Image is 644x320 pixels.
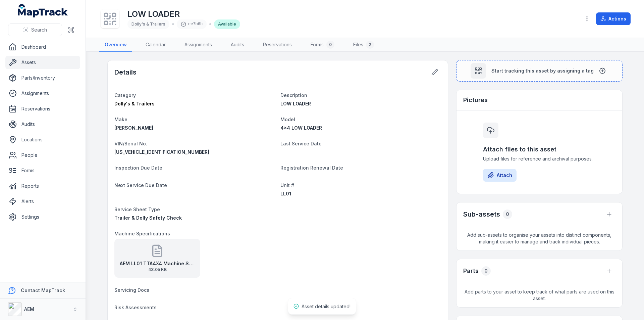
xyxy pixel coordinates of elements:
strong: AEM LL01 TTA4X4 Machine Specifications [120,260,195,267]
div: Available [214,19,240,29]
button: Attach [483,169,517,182]
span: 4x4 LOW LOADER [280,125,322,131]
span: Dolly's & Trailers [131,21,165,27]
a: Reservations [258,38,297,52]
span: Upload files for reference and archival purposes. [483,155,596,162]
span: Trailer & Dolly Safety Check [114,215,182,221]
span: LOW LOADER [280,101,311,106]
button: Actions [596,12,631,25]
button: Search [8,24,62,36]
a: Calendar [140,38,171,52]
span: Unit # [280,182,294,188]
a: Overview [99,38,132,52]
a: MapTrack [18,4,68,17]
span: [PERSON_NAME] [114,125,153,131]
span: Next Service Due Date [114,182,167,188]
a: Settings [5,210,80,224]
span: Dolly's & Trailers [114,101,155,106]
span: [US_VEHICLE_IDENTIFICATION_NUMBER] [114,149,209,155]
span: Registration Renewal Date [280,165,343,171]
span: Category [114,92,136,98]
a: Alerts [5,195,80,208]
a: People [5,148,80,162]
span: Description [280,92,307,98]
a: Parts/Inventory [5,71,80,85]
button: Start tracking this asset by assigning a tag [456,60,623,82]
span: LL01 [280,191,291,196]
a: Forms [5,164,80,177]
span: VIN/Serial No. [114,141,147,146]
span: Add sub-assets to organise your assets into distinct components, making it easier to manage and t... [457,226,622,250]
a: Reservations [5,102,80,116]
span: Inspection Due Date [114,165,162,171]
span: Start tracking this asset by assigning a tag [491,67,594,74]
span: Risk Assessments [114,305,157,310]
strong: AEM [24,306,34,312]
div: 0 [481,266,491,276]
a: Assignments [179,38,217,52]
a: Audits [225,38,250,52]
span: Servicing Docs [114,287,149,293]
a: Assignments [5,87,80,100]
a: Dashboard [5,40,80,54]
h2: Sub-assets [463,210,500,219]
a: Locations [5,133,80,146]
strong: Contact MapTrack [21,287,65,293]
a: Audits [5,118,80,131]
a: Reports [5,179,80,193]
h3: Pictures [463,95,488,105]
span: Service Sheet Type [114,207,160,212]
div: ee7b6b [177,19,207,29]
span: Model [280,117,295,122]
h3: Parts [463,266,479,276]
div: 2 [366,41,374,49]
span: Add parts to your asset to keep track of what parts are used on this asset. [457,283,622,307]
span: 43.05 KB [120,267,195,272]
span: Asset details updated! [302,304,351,309]
a: Files2 [348,38,379,52]
h3: Attach files to this asset [483,145,596,154]
div: 0 [503,210,512,219]
h2: Details [114,67,137,77]
span: Machine Specifications [114,231,170,236]
span: Search [31,27,47,33]
span: Make [114,117,127,122]
a: Assets [5,56,80,69]
div: 0 [326,41,334,49]
span: Last Service Date [280,141,322,146]
a: Forms0 [305,38,340,52]
h1: LOW LOADER [127,9,240,19]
